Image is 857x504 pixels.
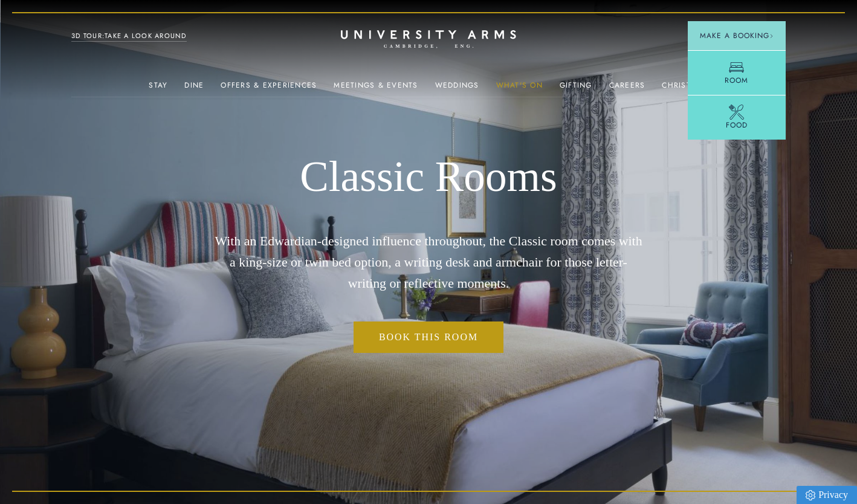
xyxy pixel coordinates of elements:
[688,50,786,95] a: Room
[215,151,643,202] h1: Classic Rooms
[725,75,748,86] span: Room
[806,490,815,500] img: Privacy
[560,81,592,97] a: Gifting
[149,81,167,97] a: Stay
[215,230,643,294] p: With an Edwardian-designed influence throughout, the Classic room comes with a king-size or twin ...
[496,81,543,97] a: What's On
[71,31,187,42] a: 3D TOUR:TAKE A LOOK AROUND
[700,30,774,41] span: Make a Booking
[797,486,857,504] a: Privacy
[609,81,645,97] a: Careers
[354,321,503,353] a: Book this room
[341,30,516,49] a: Home
[726,120,748,131] span: Food
[184,81,204,97] a: Dine
[688,95,786,140] a: Food
[221,81,317,97] a: Offers & Experiences
[435,81,479,97] a: Weddings
[334,81,418,97] a: Meetings & Events
[688,21,786,50] button: Make a BookingArrow icon
[662,81,708,97] a: Christmas
[769,34,774,38] img: Arrow icon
